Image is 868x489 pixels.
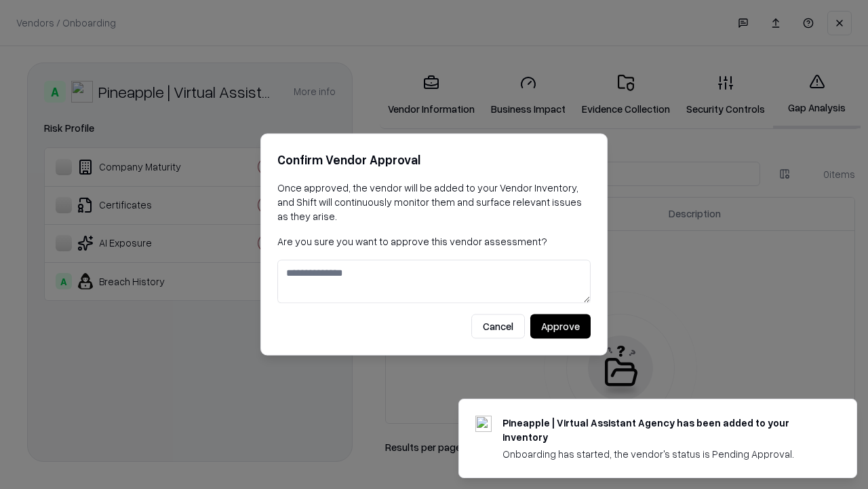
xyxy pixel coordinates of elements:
h2: Confirm Vendor Approval [277,150,591,170]
button: Cancel [471,314,525,339]
button: Approve [530,314,591,339]
p: Once approved, the vendor will be added to your Vendor Inventory, and Shift will continuously mon... [277,181,591,223]
p: Are you sure you want to approve this vendor assessment? [277,234,591,249]
img: trypineapple.com [475,416,492,432]
div: Pineapple | Virtual Assistant Agency has been added to your inventory [502,416,824,444]
div: Onboarding has started, the vendor's status is Pending Approval. [502,447,824,461]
